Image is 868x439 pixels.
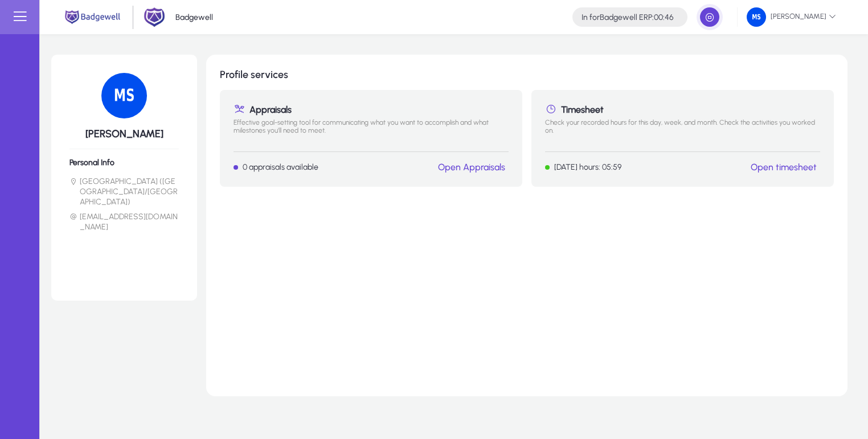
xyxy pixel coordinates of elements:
button: Open Appraisals [435,161,509,173]
p: Effective goal-setting tool for communicating what you want to accomplish and what milestones you... [234,118,509,142]
p: Check your recorded hours for this day, week, and month. Check the activities you worked on. [545,118,820,142]
span: 00:46 [654,13,674,22]
a: Open timesheet [751,162,817,173]
span: In for [582,13,600,22]
h4: Badgewell ERP [582,13,674,22]
li: [EMAIL_ADDRESS][DOMAIN_NAME] [69,212,179,232]
h1: Timesheet [545,104,820,115]
h1: Appraisals [234,104,509,115]
button: Open timesheet [747,161,820,173]
p: Badgewell [175,13,213,22]
img: main.png [63,9,122,25]
p: [DATE] hours: 05:59 [554,162,621,172]
span: : [652,13,654,22]
li: [GEOGRAPHIC_DATA] ([GEOGRAPHIC_DATA]/[GEOGRAPHIC_DATA]) [69,177,179,207]
p: 0 appraisals available [243,162,318,172]
img: 134.png [101,73,147,118]
button: [PERSON_NAME] [738,7,845,27]
img: 134.png [747,7,766,27]
span: [PERSON_NAME] [747,7,836,27]
h1: Profile services [220,68,834,81]
a: Open Appraisals [438,162,505,173]
h6: Personal Info [69,158,179,167]
h5: [PERSON_NAME] [69,128,179,140]
img: 2.png [144,6,165,28]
